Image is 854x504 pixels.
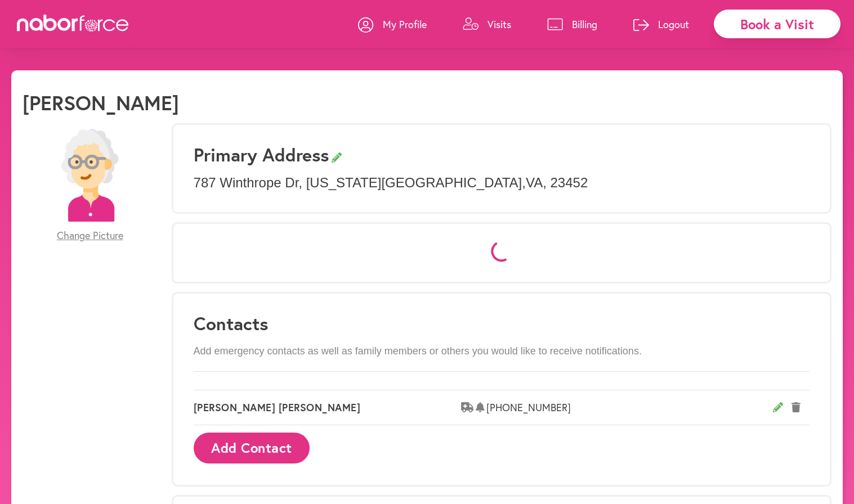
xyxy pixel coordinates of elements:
p: My Profile [383,17,427,31]
p: Logout [658,17,689,31]
span: Change Picture [57,229,123,242]
a: My Profile [358,7,427,41]
h1: [PERSON_NAME] [23,91,179,115]
a: Visits [463,7,511,41]
span: [PHONE_NUMBER] [486,402,773,414]
p: Add emergency contacts as well as family members or others you would like to receive notifications. [194,345,810,358]
img: efc20bcf08b0dac87679abea64c1faab.png [43,129,136,222]
a: Billing [547,7,597,41]
p: Billing [572,17,597,31]
p: Visits [488,17,511,31]
span: [PERSON_NAME] [PERSON_NAME] [194,402,462,414]
h3: Contacts [194,313,810,334]
p: 787 Winthrope Dr , [US_STATE][GEOGRAPHIC_DATA] , VA , 23452 [194,175,810,191]
button: Add Contact [194,433,310,463]
div: Book a Visit [714,10,840,38]
h3: Primary Address [194,144,810,165]
a: Logout [633,7,689,41]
